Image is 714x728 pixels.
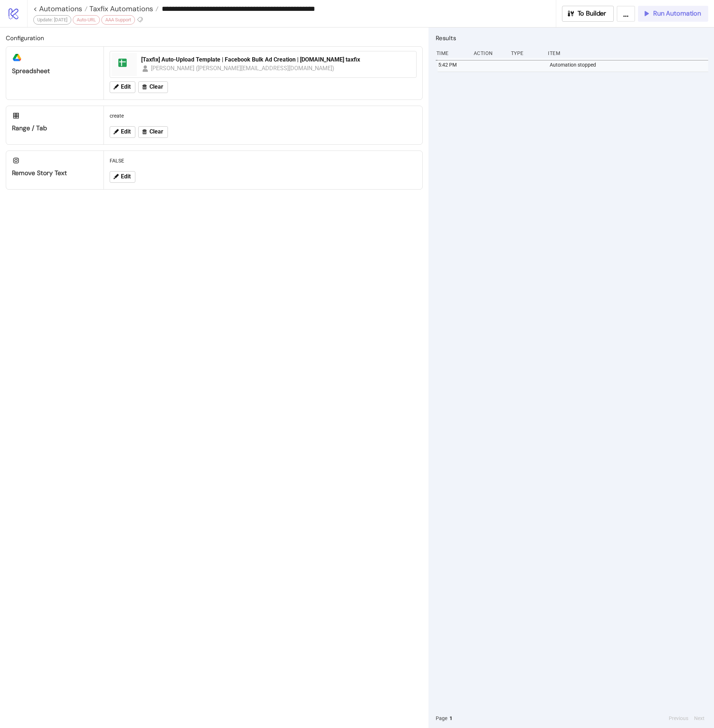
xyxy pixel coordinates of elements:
[436,46,468,60] div: Time
[436,33,708,43] h2: Results
[88,4,153,13] span: Taxfix Automations
[12,67,98,75] div: Spreadsheet
[151,64,335,73] div: [PERSON_NAME] ([PERSON_NAME][EMAIL_ADDRESS][DOMAIN_NAME])
[33,5,88,12] a: < Automations
[436,714,447,722] span: Page
[107,154,419,168] div: FALSE
[88,5,159,12] a: Taxfix Automations
[121,173,131,180] span: Edit
[562,6,614,22] button: To Builder
[578,9,607,18] span: To Builder
[121,84,131,90] span: Edit
[141,56,412,64] div: [Taxfix] Auto-Upload Template | Facebook Bulk Ad Creation | [DOMAIN_NAME] taxfix
[12,124,98,132] div: Range / Tab
[107,109,419,123] div: create
[653,9,701,18] span: Run Automation
[12,169,98,177] div: Remove Story Text
[510,46,542,60] div: Type
[638,6,708,22] button: Run Automation
[101,15,135,25] div: AAA Support
[692,714,707,722] button: Next
[617,6,635,22] button: ...
[33,15,71,25] div: Update: [DATE]
[473,46,505,60] div: Action
[73,15,100,25] div: Auto-URL
[547,46,708,60] div: Item
[121,128,131,135] span: Edit
[110,171,135,183] button: Edit
[149,128,163,135] span: Clear
[447,714,455,722] button: 1
[110,81,135,93] button: Edit
[138,81,168,93] button: Clear
[549,58,710,72] div: Automation stopped
[138,126,168,138] button: Clear
[438,58,470,72] div: 5:42 PM
[149,84,163,90] span: Clear
[667,714,690,722] button: Previous
[6,33,423,43] h2: Configuration
[110,126,135,138] button: Edit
